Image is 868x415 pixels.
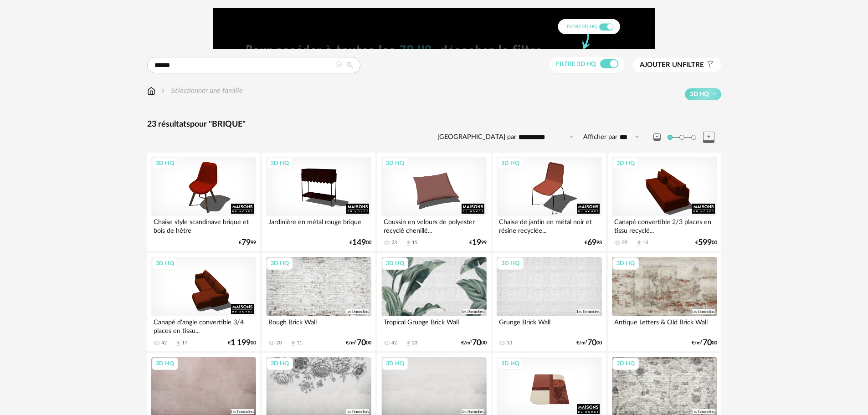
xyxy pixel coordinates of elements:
[382,157,408,169] div: 3D HQ
[352,240,366,246] span: 149
[241,240,251,246] span: 79
[437,133,516,142] label: [GEOGRAPHIC_DATA] par
[267,358,293,369] div: 3D HQ
[262,153,375,251] a: 3D HQ Jardinière en métal rouge brique €14900
[266,216,371,234] div: Jardinière en métal rouge brique
[377,253,490,351] a: 3D HQ Tropical Grunge Brick Wall 42 Download icon 23 €/m²7000
[612,157,639,169] div: 3D HQ
[412,340,417,346] div: 23
[622,240,627,246] div: 22
[556,61,596,67] span: Filtre 3D HQ
[382,358,408,369] div: 3D HQ
[497,358,524,369] div: 3D HQ
[349,240,371,246] div: € 00
[612,257,639,269] div: 3D HQ
[381,216,486,234] div: Coussin en velours de polyester recyclé chenillé...
[587,340,596,346] span: 70
[507,340,512,346] div: 13
[636,240,642,246] span: Download icon
[642,240,648,246] div: 13
[290,340,297,347] span: Download icon
[472,240,481,246] span: 19
[704,61,714,70] span: Filter icon
[377,153,490,251] a: 3D HQ Coussin en velours de polyester recyclé chenillé... 23 Download icon 15 €1999
[612,358,639,369] div: 3D HQ
[391,240,397,246] div: 23
[585,240,602,246] div: € 98
[640,61,683,68] span: Ajouter un
[213,8,655,49] img: FILTRE%20HQ%20NEW_V1%20(4).gif
[267,257,293,269] div: 3D HQ
[175,340,182,347] span: Download icon
[497,157,524,169] div: 3D HQ
[228,340,256,346] div: € 00
[297,340,302,346] div: 11
[461,340,487,346] div: €/m² 00
[493,253,606,351] a: 3D HQ Grunge Brick Wall 13 €/m²7000
[405,240,412,246] span: Download icon
[346,340,371,346] div: €/m² 00
[147,86,155,96] img: svg+xml;base64,PHN2ZyB3aWR0aD0iMTYiIGhlaWdodD0iMTciIHZpZXdCb3g9IjAgMCAxNiAxNyIgZmlsbD0ibm9uZSIgeG...
[391,340,397,346] div: 42
[497,216,601,234] div: Chaise de jardin en métal noir et résine recyclée...
[182,340,187,346] div: 17
[151,216,256,234] div: Chaise style scandinave brique et bois de hêtre
[698,240,712,246] span: 599
[152,358,178,369] div: 3D HQ
[152,257,178,269] div: 3D HQ
[161,340,167,346] div: 42
[583,133,617,142] label: Afficher par
[587,240,596,246] span: 69
[357,340,366,346] span: 70
[151,316,256,334] div: Canapé d'angle convertible 3/4 places en tissu...
[692,340,717,346] div: €/m² 00
[412,240,417,246] div: 15
[262,253,375,351] a: 3D HQ Rough Brick Wall 20 Download icon 11 €/m²7000
[612,216,717,234] div: Canapé convertible 2/3 places en tissu recyclé...
[159,86,243,96] div: Sélectionner une famille
[239,240,256,246] div: € 99
[159,86,167,96] img: svg+xml;base64,PHN2ZyB3aWR0aD0iMTYiIGhlaWdodD0iMTYiIHZpZXdCb3g9IjAgMCAxNiAxNiIgZmlsbD0ibm9uZSIgeG...
[633,58,721,72] button: Ajouter unfiltre Filter icon
[147,253,260,351] a: 3D HQ Canapé d'angle convertible 3/4 places en tissu... 42 Download icon 17 €1 19900
[497,257,524,269] div: 3D HQ
[576,340,602,346] div: €/m² 00
[190,120,246,128] span: pour "BRIQUE"
[695,240,717,246] div: € 00
[608,153,721,251] a: 3D HQ Canapé convertible 2/3 places en tissu recyclé... 22 Download icon 13 €59900
[405,340,412,347] span: Download icon
[497,316,601,334] div: Grunge Brick Wall
[152,157,178,169] div: 3D HQ
[267,157,293,169] div: 3D HQ
[231,340,251,346] span: 1 199
[472,340,481,346] span: 70
[276,340,282,346] div: 20
[147,153,260,251] a: 3D HQ Chaise style scandinave brique et bois de hêtre €7999
[266,316,371,334] div: Rough Brick Wall
[147,119,721,130] div: 23 résultats
[608,253,721,351] a: 3D HQ Antique Letters & Old Brick Wall €/m²7000
[469,240,487,246] div: € 99
[640,61,704,70] span: filtre
[381,316,486,334] div: Tropical Grunge Brick Wall
[703,340,712,346] span: 70
[612,316,717,334] div: Antique Letters & Old Brick Wall
[493,153,606,251] a: 3D HQ Chaise de jardin en métal noir et résine recyclée... €6998
[382,257,408,269] div: 3D HQ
